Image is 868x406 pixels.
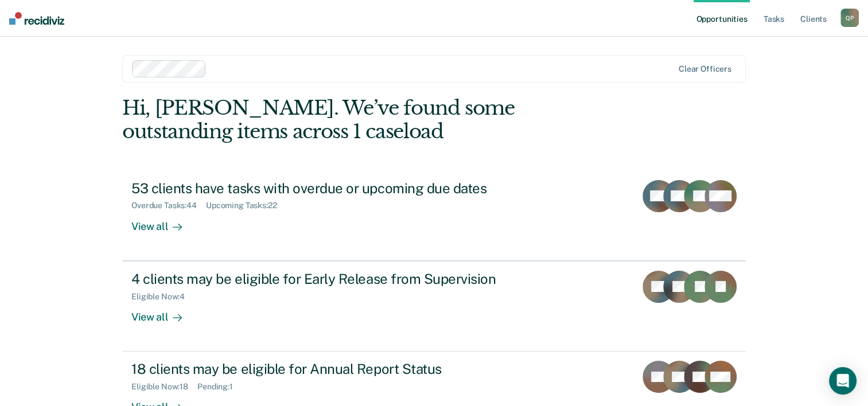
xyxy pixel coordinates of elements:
[131,201,206,210] div: Overdue Tasks : 44
[679,64,731,74] div: Clear officers
[9,12,64,25] img: Recidiviz
[131,382,197,392] div: Eligible Now : 18
[840,9,859,27] button: QP
[122,171,746,261] a: 53 clients have tasks with overdue or upcoming due datesOverdue Tasks:44Upcoming Tasks:22View all
[206,201,286,210] div: Upcoming Tasks : 22
[840,9,859,27] div: Q P
[131,180,534,197] div: 53 clients have tasks with overdue or upcoming due dates
[131,271,534,287] div: 4 clients may be eligible for Early Release from Supervision
[829,367,857,395] div: Open Intercom Messenger
[197,382,242,392] div: Pending : 1
[131,210,196,233] div: View all
[131,292,194,302] div: Eligible Now : 4
[122,96,621,143] div: Hi, [PERSON_NAME]. We’ve found some outstanding items across 1 caseload
[122,261,746,352] a: 4 clients may be eligible for Early Release from SupervisionEligible Now:4View all
[131,361,534,377] div: 18 clients may be eligible for Annual Report Status
[131,301,196,323] div: View all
